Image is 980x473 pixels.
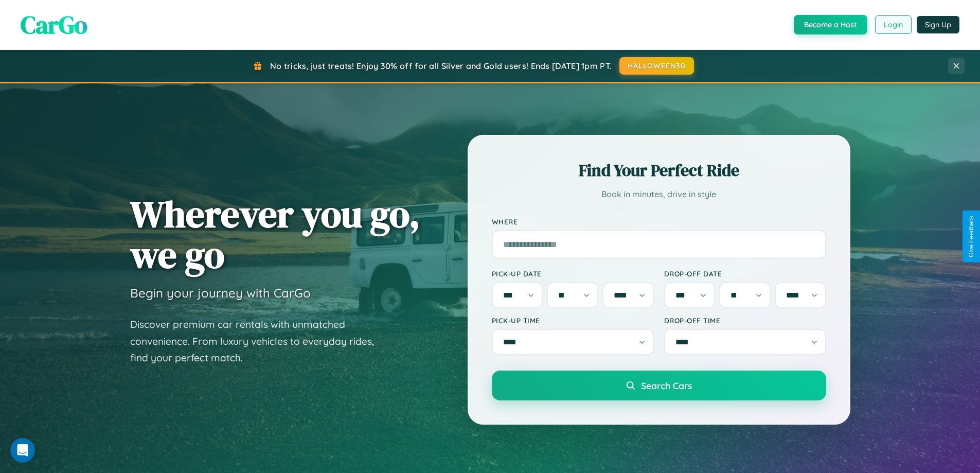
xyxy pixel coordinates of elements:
[492,371,826,400] button: Search Cars
[641,380,692,391] span: Search Cars
[130,316,387,366] p: Discover premium car rentals with unmatched convenience. From luxury vehicles to everyday rides, ...
[492,217,826,226] label: Where
[492,316,654,325] label: Pick-up Time
[492,159,826,182] h2: Find Your Perfect Ride
[130,285,311,301] h3: Begin your journey with CarGo
[664,269,826,278] label: Drop-off Date
[492,269,654,278] label: Pick-up Date
[794,15,867,34] button: Become a Host
[917,16,959,33] button: Sign Up
[664,316,826,325] label: Drop-off Time
[619,57,694,75] button: HALLOWEEN30
[968,216,975,257] div: Give Feedback
[21,8,87,42] span: CarGo
[10,438,35,463] iframe: Intercom live chat
[270,61,612,71] span: No tricks, just treats! Enjoy 30% off for all Silver and Gold users! Ends [DATE] 1pm PT.
[875,15,912,34] button: Login
[492,187,826,202] p: Book in minutes, drive in style
[130,194,420,275] h1: Wherever you go, we go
